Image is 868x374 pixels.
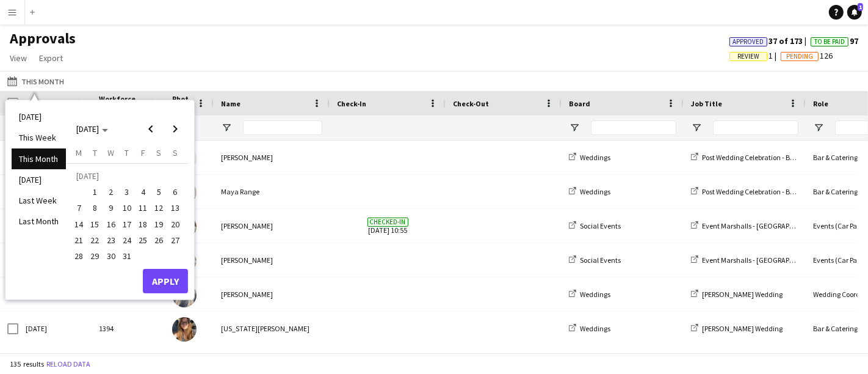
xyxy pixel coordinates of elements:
[580,255,621,265] span: Social Events
[71,216,87,232] button: 14-07-2025
[104,233,118,248] span: 23
[580,187,610,196] span: Weddings
[39,53,63,64] span: Export
[168,217,183,232] span: 20
[136,185,150,199] span: 4
[702,153,812,162] span: Post Wedding Celebration - Bar Staff
[337,99,366,108] span: Check-In
[172,317,197,342] img: Georgia Atkin
[367,218,408,227] span: Checked-in
[172,94,192,112] span: Photo
[71,118,113,140] button: Choose month and year
[92,312,165,345] div: 1394
[119,184,135,200] button: 03-07-2025
[136,217,150,232] span: 18
[139,117,163,141] button: Previous month
[168,201,183,216] span: 13
[691,324,783,333] a: [PERSON_NAME] Wedding
[691,221,855,230] a: Event Marshalls - [GEOGRAPHIC_DATA] Plane Pull
[120,249,134,263] span: 31
[691,187,812,196] a: Post Wedding Celebration - Bar Staff
[214,312,330,345] div: [US_STATE][PERSON_NAME]
[135,184,151,200] button: 04-07-2025
[591,120,676,135] input: Board Filter Input
[76,147,82,158] span: M
[729,50,781,61] span: 1
[103,184,119,200] button: 02-07-2025
[87,248,103,264] button: 29-07-2025
[71,168,183,184] td: [DATE]
[167,216,183,232] button: 20-07-2025
[214,277,330,311] div: [PERSON_NAME]
[119,232,135,248] button: 24-07-2025
[44,358,93,371] button: Reload data
[5,50,32,66] a: View
[12,169,66,190] li: [DATE]
[691,122,702,133] button: Open Filter Menu
[87,200,103,216] button: 08-07-2025
[99,94,143,112] span: Workforce ID
[93,147,97,158] span: T
[733,38,764,46] span: Approved
[12,190,66,211] li: Last Week
[214,243,330,277] div: [PERSON_NAME]
[5,74,67,89] button: This Month
[76,123,99,134] span: [DATE]
[569,221,621,230] a: Social Events
[569,99,590,108] span: Board
[151,184,167,200] button: 05-07-2025
[243,120,322,135] input: Name Filter Input
[691,99,722,108] span: Job Title
[163,117,187,141] button: Next month
[135,200,151,216] button: 11-07-2025
[569,122,580,133] button: Open Filter Menu
[337,209,438,243] span: [DATE] 10:55
[18,312,92,345] div: [DATE]
[580,324,610,333] span: Weddings
[88,233,103,248] span: 22
[702,255,855,265] span: Event Marshalls - [GEOGRAPHIC_DATA] Plane Pull
[151,200,167,216] button: 12-07-2025
[26,99,43,108] span: Date
[119,248,135,264] button: 31-07-2025
[691,153,812,162] a: Post Wedding Celebration - Bar Staff
[141,147,145,158] span: F
[713,120,798,135] input: Job Title Filter Input
[87,232,103,248] button: 22-07-2025
[167,184,183,200] button: 06-07-2025
[71,217,86,232] span: 14
[87,184,103,200] button: 01-07-2025
[214,209,330,243] div: [PERSON_NAME]
[12,127,66,148] li: This Week
[569,255,621,265] a: Social Events
[691,290,783,299] a: [PERSON_NAME] Wedding
[136,233,150,248] span: 25
[152,217,167,232] span: 19
[580,221,621,230] span: Social Events
[813,99,828,108] span: Role
[71,248,87,264] button: 28-07-2025
[88,249,103,263] span: 29
[152,185,167,199] span: 5
[120,185,134,199] span: 3
[120,201,134,216] span: 10
[580,153,610,162] span: Weddings
[135,232,151,248] button: 25-07-2025
[786,53,813,61] span: Pending
[119,216,135,232] button: 17-07-2025
[453,99,489,108] span: Check-Out
[737,53,759,61] span: Review
[152,201,167,216] span: 12
[813,122,824,133] button: Open Filter Menu
[71,201,86,216] span: 7
[569,153,610,162] a: Weddings
[120,217,134,232] span: 17
[103,248,119,264] button: 30-07-2025
[104,249,118,263] span: 30
[34,50,68,66] a: Export
[569,187,610,196] a: Weddings
[12,106,66,127] li: [DATE]
[221,99,241,108] span: Name
[104,217,118,232] span: 16
[702,290,783,299] span: [PERSON_NAME] Wedding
